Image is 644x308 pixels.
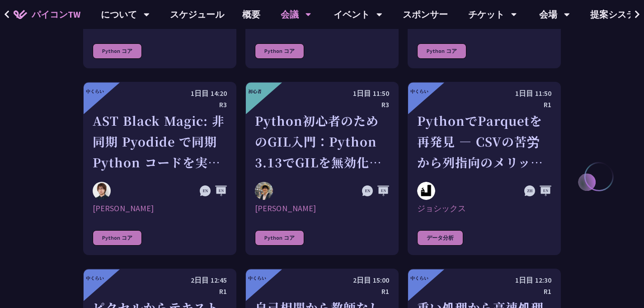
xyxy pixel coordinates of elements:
[427,234,454,241] font: データ分析
[408,82,561,255] a: 中くらい 1日目 11:50 R1 PythonでParquetを再発見 ― CSVの苦労から列指向のメリットへ ジョシックス ジョシックス データ分析
[170,9,224,20] font: スケジュール
[403,9,448,20] font: スポンサー
[255,112,381,213] font: Python初心者のためのGIL入門：Python 3.13でGILを無効化し、並行処理を活用する
[515,275,551,284] font: 1日目 12:30
[86,88,104,95] font: 中くらい
[353,89,389,98] font: 1日目 11:50
[102,234,132,241] font: Python コア
[427,47,457,54] font: Python コア
[5,3,89,26] a: パイコンTW
[381,100,389,109] font: R3
[191,89,227,98] font: 1日目 14:20
[93,182,111,200] img: 立花裕一郎
[245,82,399,255] a: 初心者 1日目 11:50 R3 Python初心者のためのGIL入門：Python 3.13でGILを無効化し、並行処理を活用する 斉藤優 [PERSON_NAME] Python コア
[219,287,227,296] font: R1
[32,9,80,20] font: パイコンTW
[93,203,154,213] font: [PERSON_NAME]
[191,275,227,284] font: 2日目 12:45
[14,10,27,19] img: PyCon TW 2025のホームアイコン
[468,9,504,20] font: チケット
[281,9,299,20] font: 会議
[242,9,260,20] font: 概要
[417,112,543,192] font: PythonでParquetを再発見 ― CSVの苦労から列指向のメリットへ
[102,47,132,54] font: Python コア
[410,275,428,281] font: 中くらい
[410,88,428,95] font: 中くらい
[93,112,225,192] font: AST Black Magic: 非同期 Pyodide で同期 Python コードを実行する
[381,287,389,296] font: R1
[515,89,551,98] font: 1日目 11:50
[86,275,104,281] font: 中くらい
[544,100,551,109] font: R1
[219,100,227,109] font: R3
[248,88,262,95] font: 初心者
[334,9,370,20] font: イベント
[353,275,389,284] font: 2日目 15:00
[248,275,266,281] font: 中くらい
[417,182,435,200] img: ジョシックス
[264,47,295,54] font: Python コア
[255,203,316,213] font: [PERSON_NAME]
[264,234,295,241] font: Python コア
[83,82,236,255] a: 中くらい 1日目 14:20 R3 AST Black Magic: 非同期 Pyodide で同期 Python コードを実行する 立花裕一郎 [PERSON_NAME] Python コア
[101,9,137,20] font: について
[539,9,557,20] font: 会場
[255,182,273,200] img: 斉藤優
[417,203,466,213] font: ジョシックス
[544,287,551,296] font: R1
